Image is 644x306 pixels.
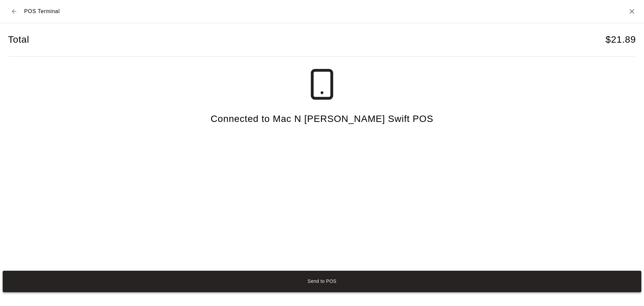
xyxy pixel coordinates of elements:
button: Close [628,7,636,15]
h4: Total [8,34,29,46]
button: Back to checkout [8,5,20,17]
h4: Connected to Mac N [PERSON_NAME] Swift POS [211,113,433,125]
button: Send to POS [3,271,641,292]
h4: $ 21.89 [605,34,636,46]
div: POS Terminal [8,5,60,17]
